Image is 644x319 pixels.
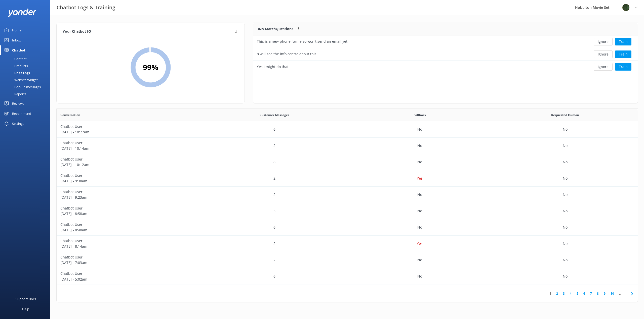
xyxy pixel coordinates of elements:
div: Inbox [12,35,21,45]
span: Conversation [60,113,80,117]
div: Help [22,304,29,314]
div: Yes I might do that [257,64,289,70]
p: No [417,208,422,214]
button: Train [615,38,631,45]
a: Reports [3,90,50,97]
p: [DATE] - 10:14am [60,146,198,151]
div: row [57,252,638,268]
div: grid [253,35,638,73]
a: 10 [608,291,617,296]
div: row [57,138,638,154]
div: Support Docs [16,294,36,304]
p: 2 [273,176,275,181]
p: Yes [417,176,423,181]
div: row [57,268,638,285]
p: No [417,225,422,230]
p: [DATE] - 10:12am [60,162,198,168]
span: Requested Human [551,113,579,117]
h2: 99 % [143,61,158,73]
p: 3 [273,208,275,214]
a: Website Widget [3,76,50,83]
span: Customer Messages [260,113,289,117]
div: row [57,121,638,138]
p: No [417,274,422,279]
p: [DATE] - 5:02am [60,277,198,282]
p: 2 [273,257,275,263]
p: 6 [273,274,275,279]
a: 9 [601,291,608,296]
p: No [563,176,568,181]
p: Chatbot User [60,140,198,146]
a: Products [3,62,50,69]
div: row [57,154,638,170]
p: [DATE] - 8:14am [60,244,198,249]
a: Content [3,55,50,62]
a: 2 [554,291,560,296]
h3: Chatbot Logs & Training [57,4,115,12]
a: 4 [567,291,574,296]
div: row [57,187,638,203]
button: Train [615,63,631,71]
p: Chatbot User [60,271,198,276]
p: Chatbot User [60,222,198,227]
div: Chat Logs [3,69,30,76]
div: Products [3,62,28,69]
div: row [57,236,638,252]
p: No [417,257,422,263]
div: row [253,61,638,73]
p: No [417,159,422,165]
div: Recommend [12,109,31,119]
div: Pop-up messages [3,83,41,90]
p: No [563,225,568,230]
div: row [57,170,638,187]
p: Chatbot User [60,173,198,178]
span: Fallback [414,113,426,117]
p: Chatbot User [60,156,198,162]
img: 34-1720495293.png [622,4,630,11]
p: [DATE] - 9:38am [60,178,198,184]
p: 2 [273,143,275,148]
a: Pop-up messages [3,83,50,90]
p: Chatbot User [60,189,198,195]
p: Chatbot User [60,238,198,244]
p: Yes [417,241,423,246]
p: 3 No Match Questions [257,26,293,32]
a: 6 [581,291,588,296]
p: No [563,208,568,214]
p: 6 [273,127,275,132]
a: Chat Logs [3,69,50,76]
p: 8 [273,159,275,165]
a: 5 [574,291,581,296]
div: Content [3,55,27,62]
div: Reviews [12,98,24,109]
div: Chatbot [12,45,25,55]
button: Ignore [594,63,613,71]
div: row [57,219,638,236]
div: row [253,35,638,48]
p: No [417,127,422,132]
div: Home [12,25,21,35]
div: grid [57,121,638,285]
div: row [57,203,638,219]
p: No [563,274,568,279]
p: [DATE] - 8:58am [60,211,198,217]
p: No [417,143,422,148]
p: Chatbot User [60,124,198,129]
div: Settings [12,119,24,129]
button: Ignore [594,38,613,45]
div: Reports [3,90,26,97]
p: Chatbot User [60,254,198,260]
h4: Your Chatbot IQ [63,29,234,34]
div: Website Widget [3,76,38,83]
p: Chatbot User [60,205,198,211]
p: [DATE] - 8:40am [60,227,198,233]
p: No [563,241,568,246]
p: 2 [273,241,275,246]
a: 1 [547,291,554,296]
div: 8 will see the info centre about this [257,51,316,57]
span: ... [617,291,624,296]
div: row [253,48,638,61]
a: 8 [594,291,601,296]
p: [DATE] - 10:27am [60,129,198,135]
p: No [563,159,568,165]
